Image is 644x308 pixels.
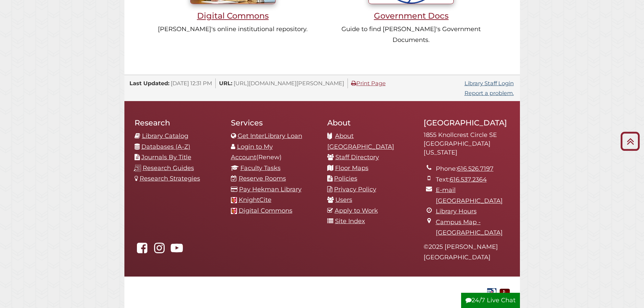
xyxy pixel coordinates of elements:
a: Privacy Policy [334,186,376,193]
a: Disability Assistance [500,288,510,295]
a: Get InterLibrary Loan [238,132,302,140]
a: Government Documents Federal Depository Library [485,288,498,295]
a: Policies [334,175,357,182]
img: research-guides-icon-white_37x37.png [134,165,141,172]
li: Phone: [436,164,510,174]
a: Report a problem. [464,90,514,96]
a: Hekman Library on YouTube [169,246,185,254]
a: Back to Top [618,136,642,147]
i: Print Page [351,80,356,86]
a: Research Guides [143,164,194,172]
a: 616.537.2364 [450,176,487,183]
a: About [GEOGRAPHIC_DATA] [327,132,394,150]
a: Reserve Rooms [239,175,286,182]
a: Journals By Title [141,153,191,161]
p: Guide to find [PERSON_NAME]'s Government Documents. [335,24,488,45]
img: Government Documents Federal Depository Library [485,287,498,297]
span: Last Updated: [129,80,169,87]
a: Campus Map - [GEOGRAPHIC_DATA] [436,218,503,237]
address: 1855 Knollcrest Circle SE [GEOGRAPHIC_DATA][US_STATE] [424,131,510,157]
a: Users [335,196,352,204]
a: Faculty Tasks [240,164,281,172]
p: © 2025 [PERSON_NAME][GEOGRAPHIC_DATA] [424,242,510,263]
a: Print Page [351,80,386,87]
a: Floor Maps [335,164,368,172]
a: Staff Directory [335,153,379,161]
a: Pay Hekman Library [239,186,302,193]
a: Site Index [335,217,365,225]
h3: Government Docs [335,11,488,21]
span: URL: [219,80,232,87]
a: Library Staff Login [464,80,514,87]
a: hekmanlibrary on Instagram [152,246,167,254]
img: Disability Assistance [500,287,510,297]
span: [DATE] 12:31 PM [171,80,212,87]
img: Calvin favicon logo [231,197,237,203]
img: Calvin favicon logo [231,208,237,214]
a: Library Hours [436,208,477,215]
a: KnightCite [239,196,271,204]
li: Text: [436,174,510,185]
a: Digital Commons [239,207,292,214]
a: Databases (A-Z) [141,143,190,150]
a: Research Strategies [140,175,200,182]
a: Hekman Library on Facebook [135,246,150,254]
p: [PERSON_NAME]'s online institutional repository. [157,24,309,35]
li: (Renew) [231,142,317,163]
h3: Digital Commons [157,11,309,21]
span: [URL][DOMAIN_NAME][PERSON_NAME] [234,80,344,87]
a: 616.526.7197 [457,165,494,172]
h2: Services [231,118,317,127]
h2: Research [135,118,221,127]
a: E-mail [GEOGRAPHIC_DATA] [436,186,503,205]
h2: [GEOGRAPHIC_DATA] [424,118,510,127]
a: Apply to Work [335,207,378,214]
a: Login to My Account [231,143,273,161]
a: Library Catalog [142,132,188,140]
h2: About [327,118,413,127]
